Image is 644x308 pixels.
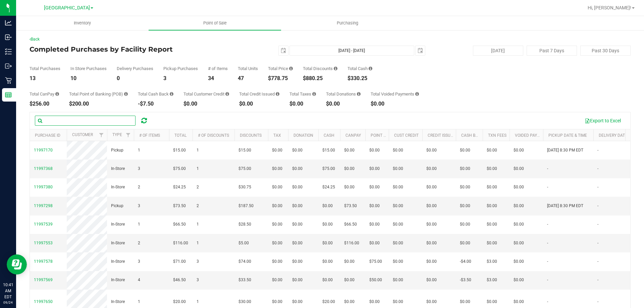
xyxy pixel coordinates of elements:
[597,258,598,265] span: -
[197,203,199,209] span: 2
[289,66,293,71] i: Sum of the total prices of all purchases in the date range.
[547,221,548,228] span: -
[344,240,359,246] span: $116.00
[394,133,419,138] a: Cust Credit
[415,92,419,96] i: Sum of all voided payment transaction amounts, excluding tips and transaction fees, for all purch...
[281,16,414,30] a: Purchasing
[138,299,140,305] span: 1
[322,184,335,190] span: $24.25
[369,299,380,305] span: $0.00
[292,240,303,246] span: $0.00
[173,258,186,265] span: $71.00
[117,66,153,71] div: Delivery Purchases
[272,240,282,246] span: $0.00
[292,184,303,190] span: $0.00
[289,92,316,96] div: Total Taxes
[588,5,631,10] span: Hi, [PERSON_NAME]!
[5,91,12,98] inline-svg: Reports
[197,258,199,265] span: 3
[460,221,470,228] span: $0.00
[328,20,367,26] span: Purchasing
[197,147,199,153] span: 1
[547,184,548,190] span: -
[173,277,186,283] span: $46.50
[514,299,524,305] span: $0.00
[344,184,355,190] span: $0.00
[197,240,199,246] span: 1
[547,166,548,172] span: -
[322,221,333,228] span: $0.00
[426,166,437,172] span: $0.00
[369,184,380,190] span: $0.00
[292,299,303,305] span: $0.00
[96,129,107,141] a: Filter
[547,240,548,246] span: -
[238,277,251,283] span: $33.50
[30,37,40,42] a: Back
[322,240,333,246] span: $0.00
[173,184,186,190] span: $24.25
[170,92,173,96] i: Sum of the cash-back amounts from rounded-up electronic payments for all purchases in the date ra...
[514,184,524,190] span: $0.00
[111,221,125,228] span: In-Store
[163,66,198,71] div: Pickup Purchases
[527,46,577,56] button: Past 7 Days
[55,92,59,96] i: Sum of the successful, non-voided CanPay payment transactions for all purchases in the date range.
[460,240,470,246] span: $0.00
[597,166,598,172] span: -
[238,184,251,190] span: $30.75
[238,166,251,172] span: $75.00
[183,101,229,107] div: $0.00
[30,66,60,71] div: Total Purchases
[7,254,27,274] iframe: Resource center
[272,184,282,190] span: $0.00
[515,133,548,138] a: Voided Payment
[460,147,470,153] span: $0.00
[547,299,548,305] span: -
[279,46,288,55] span: select
[174,133,186,138] a: Total
[322,166,335,172] span: $75.00
[238,299,251,305] span: $30.00
[460,299,470,305] span: $0.00
[580,115,625,126] button: Export to Excel
[344,299,355,305] span: $0.00
[597,277,598,283] span: -
[460,203,470,209] span: $0.00
[5,19,12,26] inline-svg: Analytics
[268,76,293,81] div: $778.75
[393,299,403,305] span: $0.00
[138,92,173,96] div: Total Cash Back
[393,258,403,265] span: $0.00
[344,258,355,265] span: $0.00
[393,221,403,228] span: $0.00
[393,277,403,283] span: $0.00
[111,240,125,246] span: In-Store
[111,258,125,265] span: In-Store
[30,76,60,81] div: 13
[514,203,524,209] span: $0.00
[599,133,627,138] a: Delivery Date
[487,258,497,265] span: $3.00
[369,221,380,228] span: $0.00
[112,132,122,137] a: Type
[487,147,497,153] span: $0.00
[183,92,229,96] div: Total Customer Credit
[357,92,361,96] i: Sum of all round-up-to-next-dollar total price adjustments for all purchases in the date range.
[276,92,279,96] i: Sum of all account credit issued for all refunds from returned purchases in the date range.
[344,277,355,283] span: $0.00
[487,166,497,172] span: $0.00
[35,133,60,138] a: Purchase ID
[123,129,134,141] a: Filter
[426,258,437,265] span: $0.00
[393,147,403,153] span: $0.00
[111,277,125,283] span: In-Store
[393,240,403,246] span: $0.00
[488,133,506,138] a: Txn Fees
[426,240,437,246] span: $0.00
[487,277,497,283] span: $3.00
[460,166,470,172] span: $0.00
[238,66,258,71] div: Total Units
[111,203,123,209] span: Pickup
[547,203,583,209] span: [DATE] 8:30 PM EDT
